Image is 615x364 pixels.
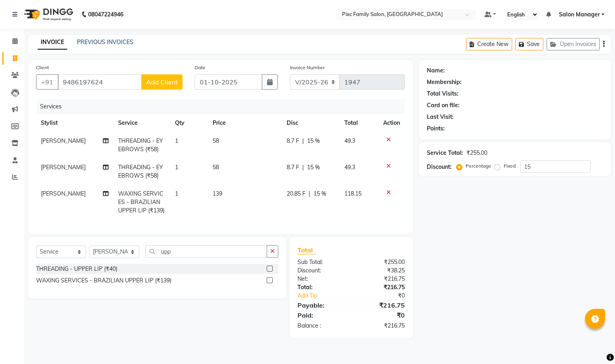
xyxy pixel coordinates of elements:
[291,300,351,310] div: Payable:
[351,300,411,310] div: ₹216.75
[118,190,165,214] span: WAXING SERVICES - BRAZILIAN UPPER LIP (₹139)
[145,245,267,258] input: Search or Scan
[344,137,355,144] span: 49.3
[351,283,411,292] div: ₹216.75
[291,322,351,330] div: Balance :
[20,3,75,26] img: logo
[351,258,411,266] div: ₹255.00
[213,137,219,144] span: 58
[118,164,163,179] span: THREADING - EYEBROWS (₹58)
[290,64,325,71] label: Invoice Number
[291,266,351,275] div: Discount:
[36,64,49,71] label: Client
[175,190,178,197] span: 1
[208,114,282,132] th: Price
[36,265,117,273] div: THREADING - UPPER LIP (₹40)
[41,164,86,171] span: [PERSON_NAME]
[77,38,133,46] a: PREVIOUS INVOICES
[41,190,86,197] span: [PERSON_NAME]
[344,190,362,197] span: 118.15
[314,190,326,198] span: 15 %
[351,275,411,283] div: ₹216.75
[361,292,411,300] div: ₹0
[427,101,460,110] div: Card on file:
[170,114,208,132] th: Qty
[427,78,462,86] div: Membership:
[38,35,67,50] a: INVOICE
[344,164,355,171] span: 49.3
[291,258,351,266] div: Sub Total:
[287,190,305,198] span: 20.85 F
[41,137,86,144] span: [PERSON_NAME]
[504,162,516,170] label: Fixed
[307,163,320,172] span: 15 %
[302,137,304,145] span: |
[175,164,178,171] span: 1
[291,310,351,320] div: Paid:
[88,3,123,26] b: 08047224946
[351,322,411,330] div: ₹216.75
[351,310,411,320] div: ₹0
[351,266,411,275] div: ₹38.25
[427,124,445,133] div: Points:
[307,137,320,145] span: 15 %
[36,114,113,132] th: Stylist
[282,114,340,132] th: Disc
[58,74,142,90] input: Search by Name/Mobile/Email/Code
[427,90,458,98] div: Total Visits:
[37,99,411,114] div: Services
[466,149,487,157] div: ₹255.00
[309,190,310,198] span: |
[118,137,163,153] span: THREADING - EYEBROWS (₹58)
[427,163,452,171] div: Discount:
[427,66,445,75] div: Name:
[175,137,178,144] span: 1
[146,78,178,86] span: Add Client
[213,164,219,171] span: 58
[291,292,361,300] a: Add Tip
[427,113,454,121] div: Last Visit:
[515,38,543,50] button: Save
[291,275,351,283] div: Net:
[287,163,299,172] span: 8.7 F
[302,163,304,172] span: |
[113,114,170,132] th: Service
[195,64,205,71] label: Date
[340,114,378,132] th: Total
[291,283,351,292] div: Total:
[297,246,316,254] span: Total
[559,10,600,19] span: Salon Manager
[466,38,512,50] button: Create New
[36,276,171,285] div: WAXING SERVICES - BRAZILIAN UPPER LIP (₹139)
[378,114,405,132] th: Action
[287,137,299,145] span: 8.7 F
[547,38,600,50] button: Open Invoices
[36,74,58,90] button: +91
[466,162,491,170] label: Percentage
[213,190,222,197] span: 139
[427,149,463,157] div: Service Total:
[141,74,183,90] button: Add Client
